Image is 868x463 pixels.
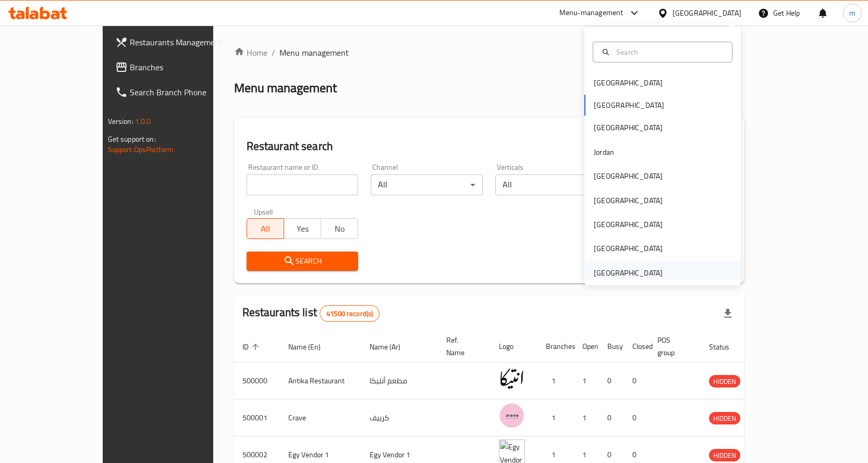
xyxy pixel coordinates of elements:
[371,174,483,195] div: All
[361,362,438,399] td: مطعم أنتيكا
[361,399,438,436] td: كرييف
[537,331,574,362] th: Branches
[709,412,740,424] span: HIDDEN
[594,267,663,279] div: [GEOGRAPHIC_DATA]
[624,331,649,362] th: Closed
[715,301,740,326] div: Export file
[599,399,624,436] td: 0
[446,334,478,359] span: Ref. Name
[612,46,726,58] input: Search
[130,36,239,48] span: Restaurants Management
[709,376,740,387] span: HIDDEN
[108,115,133,128] span: Version:
[130,86,239,98] span: Search Branch Phone
[107,80,248,105] a: Search Branch Phone
[537,399,574,436] td: 1
[709,341,743,353] span: Status
[599,362,624,399] td: 0
[574,331,599,362] th: Open
[594,122,663,133] div: [GEOGRAPHIC_DATA]
[559,7,624,19] div: Menu-management
[280,362,361,399] td: Antika Restaurant
[279,46,349,59] span: Menu management
[255,255,350,268] span: Search
[135,115,151,128] span: 1.0.0
[234,46,267,59] a: Home
[288,341,334,353] span: Name (En)
[709,375,740,387] div: HIDDEN
[288,221,317,236] span: Yes
[657,334,688,359] span: POS group
[234,46,745,59] nav: breadcrumb
[709,412,740,424] div: HIDDEN
[320,305,380,322] div: Total records count
[599,331,624,362] th: Busy
[709,449,740,461] div: HIDDEN
[594,77,663,89] div: [GEOGRAPHIC_DATA]
[624,399,649,436] td: 0
[594,219,663,230] div: [GEOGRAPHIC_DATA]
[247,139,732,154] h2: Restaurant search
[499,403,525,429] img: Crave
[247,252,359,271] button: Search
[272,46,275,59] li: /
[499,366,525,392] img: Antika Restaurant
[370,341,414,353] span: Name (Ar)
[107,55,248,80] a: Branches
[242,305,380,322] h2: Restaurants list
[491,331,537,362] th: Logo
[108,143,174,156] a: Support.OpsPlatform
[247,174,359,195] input: Search for restaurant name or ID..
[495,174,607,195] div: All
[254,208,273,215] label: Upsell
[251,221,280,236] span: All
[624,362,649,399] td: 0
[574,399,599,436] td: 1
[849,7,855,19] span: m
[709,449,740,461] span: HIDDEN
[574,362,599,399] td: 1
[594,170,663,182] div: [GEOGRAPHIC_DATA]
[320,309,379,319] span: 41500 record(s)
[130,61,239,73] span: Branches
[325,221,354,236] span: No
[537,362,574,399] td: 1
[234,362,280,399] td: 500000
[242,341,262,353] span: ID
[594,146,614,158] div: Jordan
[594,243,663,254] div: [GEOGRAPHIC_DATA]
[280,399,361,436] td: Crave
[284,218,321,239] button: Yes
[594,195,663,206] div: [GEOGRAPHIC_DATA]
[107,30,248,55] a: Restaurants Management
[321,218,358,239] button: No
[247,218,284,239] button: All
[673,7,741,19] div: [GEOGRAPHIC_DATA]
[108,132,156,146] span: Get support on:
[234,80,337,96] h2: Menu management
[234,399,280,436] td: 500001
